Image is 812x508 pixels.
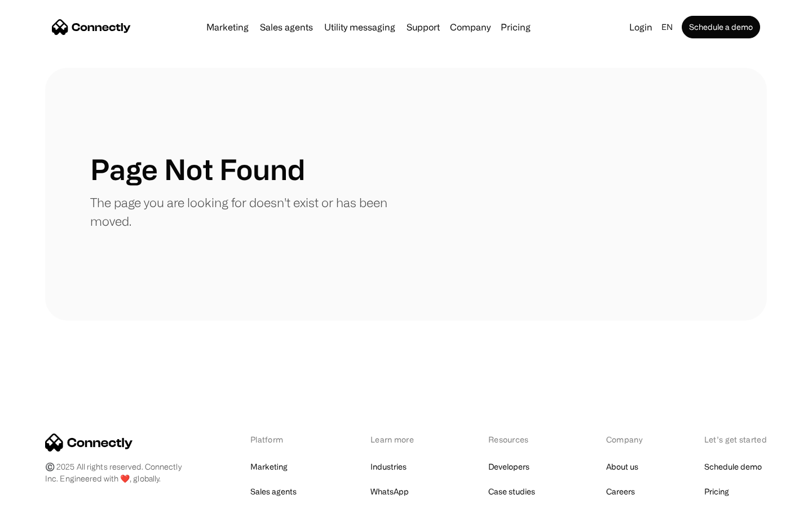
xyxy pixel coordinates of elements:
[704,433,767,445] div: Let’s get started
[23,488,68,504] ul: Language list
[11,487,68,504] aside: Language selected: English
[370,459,407,475] a: Industries
[606,484,635,500] a: Careers
[250,484,297,500] a: Sales agents
[370,484,409,500] a: WhatsApp
[606,459,638,475] a: About us
[488,433,548,445] div: Resources
[704,459,762,475] a: Schedule demo
[402,23,444,32] a: Support
[447,19,494,35] div: Company
[704,484,729,500] a: Pricing
[250,433,312,445] div: Platform
[250,459,288,475] a: Marketing
[255,23,317,32] a: Sales agents
[682,16,760,38] a: Schedule a demo
[320,23,400,32] a: Utility messaging
[661,19,673,35] div: en
[657,19,679,35] div: en
[625,19,657,35] a: Login
[52,19,131,36] a: home
[90,152,305,186] h1: Page Not Found
[488,459,529,475] a: Developers
[496,23,535,32] a: Pricing
[202,23,253,32] a: Marketing
[606,433,646,445] div: Company
[450,19,491,35] div: Company
[370,433,430,445] div: Learn more
[90,193,406,230] p: The page you are looking for doesn't exist or has been moved.
[488,484,535,500] a: Case studies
